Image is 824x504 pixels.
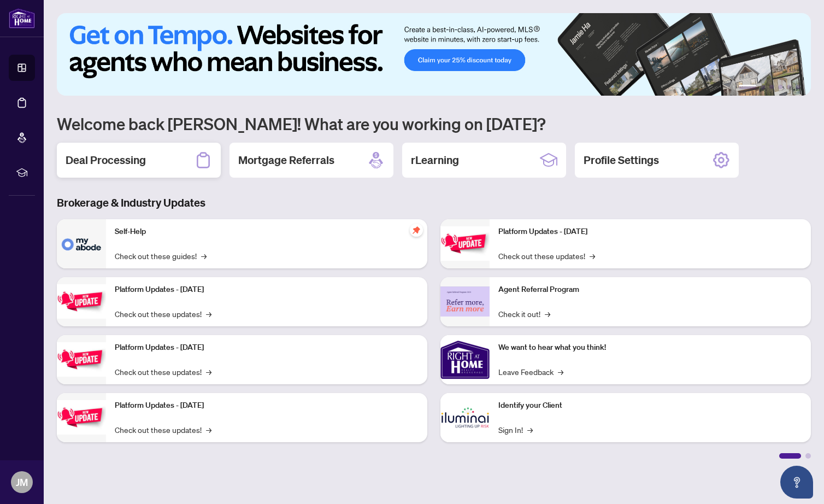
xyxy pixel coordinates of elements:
button: Open asap [780,466,813,499]
span: JM [16,474,28,490]
img: Self-Help [57,219,106,268]
span: → [206,366,211,378]
h2: rLearning [411,153,459,168]
a: Sign In!→ [498,424,533,436]
a: Leave Feedback→ [498,366,563,378]
h2: Deal Processing [66,153,146,168]
img: logo [9,8,35,28]
img: Platform Updates - July 21, 2025 [57,342,106,377]
h2: Profile Settings [584,153,659,168]
span: → [558,366,563,378]
button: 6 [796,85,800,89]
p: We want to hear what you think! [498,342,802,354]
img: Identify your Client [440,393,490,442]
p: Self-Help [115,226,419,238]
span: → [206,424,211,436]
span: → [545,308,550,320]
button: 4 [778,85,782,89]
button: 2 [761,85,765,89]
img: Agent Referral Program [440,286,490,317]
p: Platform Updates - [DATE] [115,284,419,296]
img: We want to hear what you think! [440,335,490,384]
img: Platform Updates - September 16, 2025 [57,284,106,319]
img: Platform Updates - June 23, 2025 [440,226,490,261]
a: Check it out!→ [498,308,550,320]
p: Platform Updates - [DATE] [115,342,419,354]
span: → [201,250,207,262]
p: Platform Updates - [DATE] [498,226,802,238]
button: 3 [769,85,774,89]
span: → [590,250,595,262]
span: → [206,308,211,320]
h1: Welcome back [PERSON_NAME]! What are you working on [DATE]? [57,113,811,134]
p: Platform Updates - [DATE] [115,400,419,412]
a: Check out these guides!→ [115,250,207,262]
span: → [527,424,533,436]
p: Identify your Client [498,400,802,412]
a: Check out these updates!→ [115,424,211,436]
a: Check out these updates!→ [115,366,211,378]
img: Slide 0 [57,13,811,96]
button: 5 [787,85,791,89]
span: pushpin [410,224,423,237]
h3: Brokerage & Industry Updates [57,195,811,210]
p: Agent Referral Program [498,284,802,296]
a: Check out these updates!→ [498,250,595,262]
img: Platform Updates - July 8, 2025 [57,400,106,435]
a: Check out these updates!→ [115,308,211,320]
h2: Mortgage Referrals [238,153,334,168]
button: 1 [739,85,756,89]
